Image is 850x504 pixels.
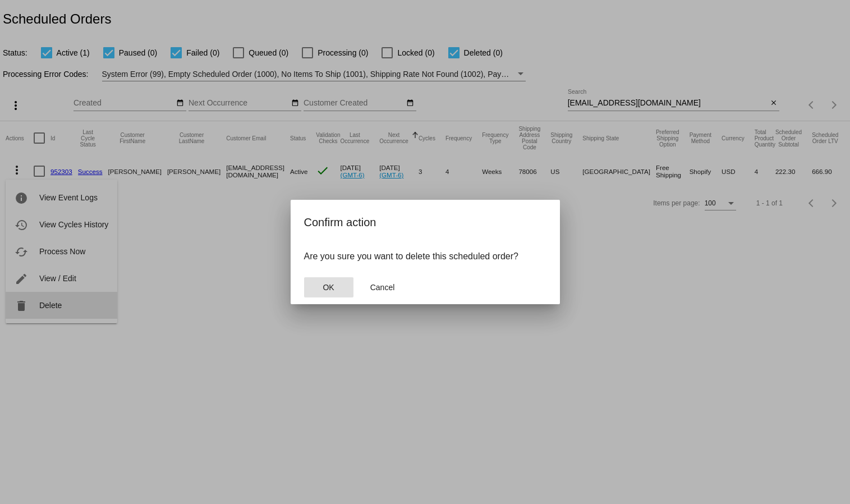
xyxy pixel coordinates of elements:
h2: Confirm action [304,213,546,231]
span: OK [323,283,334,292]
p: Are you sure you want to delete this scheduled order? [304,251,546,262]
button: Close dialog [358,277,407,297]
span: Cancel [370,283,395,292]
button: Close dialog [304,277,353,297]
